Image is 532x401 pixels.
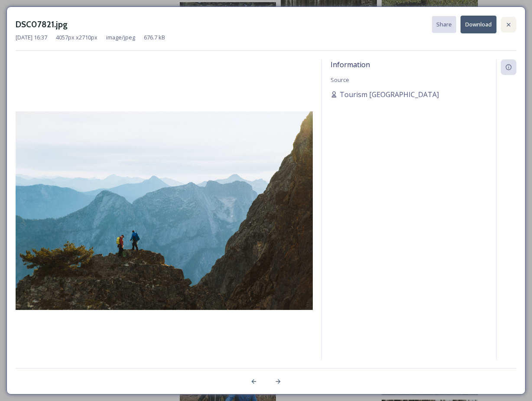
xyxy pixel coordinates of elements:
span: [DATE] 16:37 [16,33,47,42]
span: Information [331,60,370,69]
span: 676.7 kB [144,33,165,42]
span: 4057 px x 2710 px [56,33,97,42]
span: image/jpeg [106,33,135,42]
button: Share [432,16,456,33]
span: Tourism [GEOGRAPHIC_DATA] [340,89,439,100]
img: DSC07821.jpg [16,111,313,310]
h3: DSC07821.jpg [16,18,68,31]
span: Source [331,76,349,84]
button: Download [461,16,496,33]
